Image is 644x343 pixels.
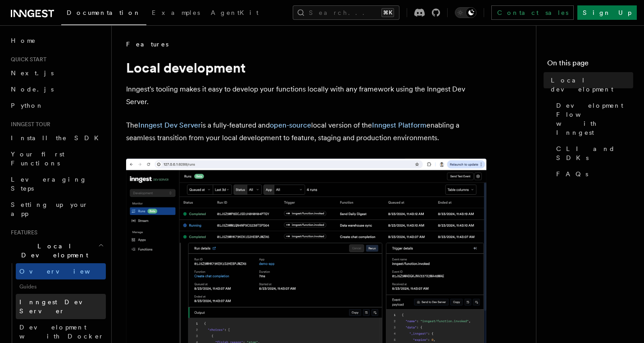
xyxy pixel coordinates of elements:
[270,121,311,129] a: open-source
[577,5,637,20] a: Sign Up
[7,65,106,81] a: Next.js
[7,171,106,197] a: Leveraging Steps
[205,3,264,24] a: AgentKit
[67,9,141,16] span: Documentation
[11,151,64,167] span: Your first Functions
[491,5,574,20] a: Contact sales
[138,121,201,129] a: Inngest Dev Server
[556,101,633,137] span: Development Flow with Inngest
[146,3,205,24] a: Examples
[11,201,88,217] span: Setting up your app
[16,263,106,279] a: Overview
[293,5,399,20] button: Search...⌘K
[7,130,106,146] a: Install the SDK
[126,40,168,49] span: Features
[7,229,37,236] span: Features
[455,7,476,18] button: Toggle dark mode
[553,141,633,166] a: CLI and SDKs
[11,134,104,142] span: Install the SDK
[7,121,50,128] span: Inngest tour
[19,268,112,275] span: Overview
[11,36,36,45] span: Home
[7,56,46,63] span: Quick start
[7,97,106,114] a: Python
[381,8,394,17] kbd: ⌘K
[11,69,54,77] span: Next.js
[551,76,633,94] span: Local development
[7,242,98,260] span: Local Development
[7,197,106,222] a: Setting up your app
[19,298,96,315] span: Inngest Dev Server
[126,59,486,76] h1: Local development
[19,324,104,340] span: Development with Docker
[211,9,259,16] span: AgentKit
[556,169,588,178] span: FAQs
[556,144,633,162] span: CLI and SDKs
[7,238,106,263] button: Local Development
[7,32,106,49] a: Home
[16,279,106,294] span: Guides
[7,146,106,171] a: Your first Functions
[126,119,486,144] p: The is a fully-featured and local version of the enabling a seamless transition from your local d...
[152,9,200,16] span: Examples
[547,72,633,97] a: Local development
[547,58,633,72] h4: On this page
[11,176,87,192] span: Leveraging Steps
[16,294,106,319] a: Inngest Dev Server
[553,166,633,182] a: FAQs
[61,3,146,25] a: Documentation
[126,83,486,108] p: Inngest's tooling makes it easy to develop your functions locally with any framework using the In...
[7,81,106,97] a: Node.js
[11,86,54,93] span: Node.js
[11,102,44,109] span: Python
[553,97,633,141] a: Development Flow with Inngest
[372,121,426,129] a: Inngest Platform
